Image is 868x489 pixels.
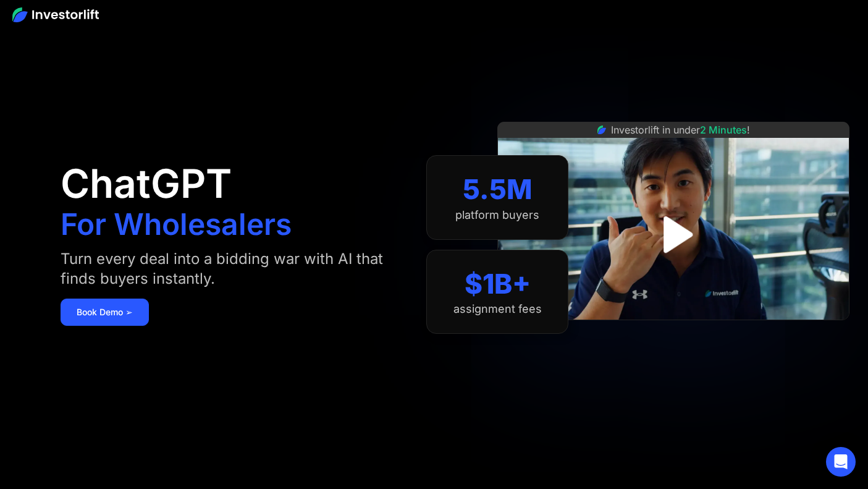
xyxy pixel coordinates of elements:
div: assignment fees [453,302,542,316]
div: 5.5M [463,173,533,206]
h1: For Wholesalers [61,210,292,239]
div: Investorlift in under ! [611,122,750,137]
span: 2 Minutes [700,124,747,136]
iframe: Customer reviews powered by Trustpilot [581,326,766,341]
a: open lightbox [646,207,701,262]
a: Book Demo ➢ [61,299,149,326]
div: Turn every deal into a bidding war with AI that finds buyers instantly. [61,249,402,289]
div: $1B+ [465,268,531,300]
div: platform buyers [455,208,539,222]
h1: ChatGPT [61,164,232,203]
div: Open Intercom Messenger [826,447,856,477]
